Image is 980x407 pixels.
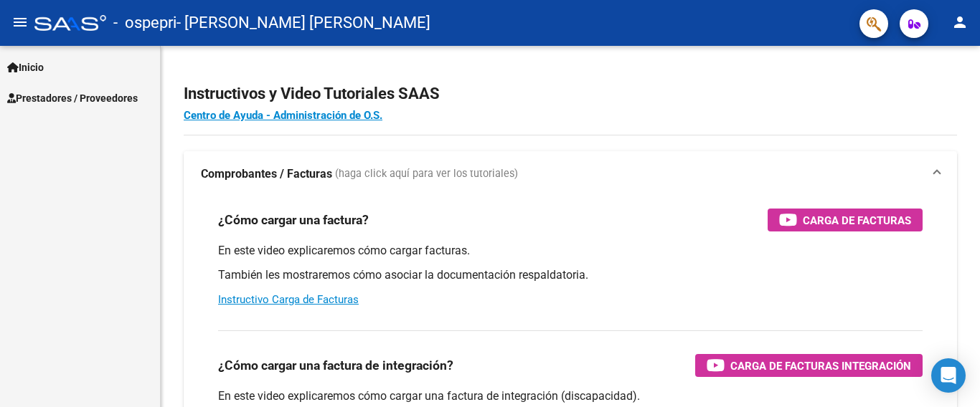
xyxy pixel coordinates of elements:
span: (haga click aquí para ver los tutoriales) [335,166,518,182]
h3: ¿Cómo cargar una factura de integración? [218,355,453,375]
strong: Comprobantes / Facturas [201,166,332,182]
h3: ¿Cómo cargar una factura? [218,210,369,230]
mat-expansion-panel-header: Comprobantes / Facturas (haga click aquí para ver los tutoriales) [184,151,957,197]
p: En este video explicaremos cómo cargar una factura de integración (discapacidad). [218,388,923,404]
h2: Instructivos y Video Tutoriales SAAS [184,80,957,107]
p: En este video explicaremos cómo cargar facturas. [218,243,923,259]
span: Prestadores / Proveedores [7,90,138,106]
button: Carga de Facturas [768,209,923,231]
mat-icon: person [951,14,969,31]
a: Centro de Ayuda - Administración de O.S. [184,109,382,122]
a: Instructivo Carga de Facturas [218,293,359,306]
mat-icon: menu [11,14,29,31]
button: Carga de Facturas Integración [695,354,923,377]
div: Open Intercom Messenger [931,358,966,393]
span: Carga de Facturas Integración [730,357,911,375]
span: - [PERSON_NAME] [PERSON_NAME] [176,7,430,39]
span: Inicio [7,59,44,75]
span: - ospepri [113,7,176,39]
p: También les mostraremos cómo asociar la documentación respaldatoria. [218,267,923,283]
span: Carga de Facturas [803,211,911,229]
